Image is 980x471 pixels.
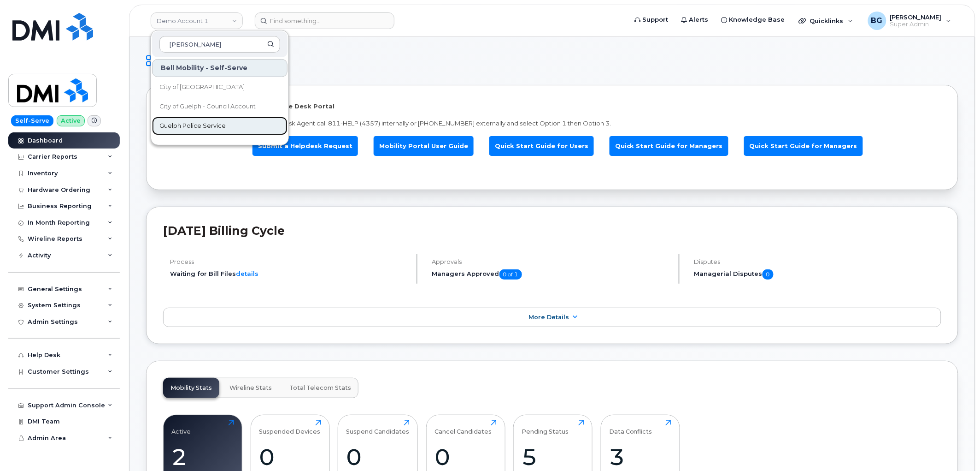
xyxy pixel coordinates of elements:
[522,443,584,471] div: 5
[159,83,245,92] span: City of [GEOGRAPHIC_DATA]
[499,269,522,280] span: 0 of 1
[744,136,863,156] a: Quick Start Guide for Managers
[694,269,941,280] h5: Managerial Disputes
[432,258,671,265] h4: Approvals
[170,258,409,265] h4: Process
[163,224,941,238] h2: [DATE] Billing Cycle
[609,443,671,471] div: 3
[163,102,941,111] p: Welcome to the Mobile Device Service Desk Portal
[163,119,941,128] p: To speak with a Mobile Device Service Desk Agent call 811-HELP (4357) internally or [PHONE_NUMBER...
[172,443,234,471] div: 2
[259,443,321,471] div: 0
[236,270,258,277] a: details
[289,384,351,392] span: Total Telecom Stats
[610,136,728,156] a: Quick Start Guide for Managers
[432,269,671,280] h5: Managers Approved
[346,443,410,471] div: 0
[489,136,594,156] a: Quick Start Guide for Users
[152,117,288,135] a: Guelph Police Service
[159,121,226,131] span: Guelph Police Service
[152,59,288,77] div: Bell Mobility - Self-Serve
[609,420,652,435] div: Data Conflicts
[529,314,569,321] span: More Details
[763,269,774,280] span: 0
[346,420,410,435] div: Suspend Candidates
[522,420,569,435] div: Pending Status
[170,269,409,278] li: Waiting for Bill Files
[152,78,288,96] a: City of [GEOGRAPHIC_DATA]
[229,384,272,392] span: Wireline Stats
[159,102,256,111] span: City of Guelph - Council Account
[374,136,474,156] a: Mobility Portal User Guide
[172,420,191,435] div: Active
[259,420,320,435] div: Suspended Devices
[152,97,288,116] a: City of Guelph - Council Account
[434,420,492,435] div: Cancel Candidates
[694,258,941,265] h4: Disputes
[252,136,358,156] a: Submit a Helpdesk Request
[159,36,280,53] input: Search
[434,443,497,471] div: 0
